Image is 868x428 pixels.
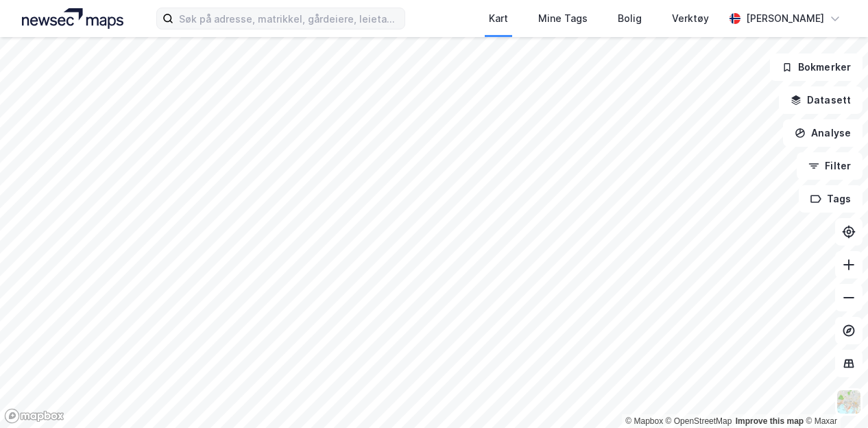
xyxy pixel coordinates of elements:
[746,10,824,27] div: [PERSON_NAME]
[779,86,863,114] button: Datasett
[625,416,663,426] a: Mapbox
[783,119,863,147] button: Analyse
[489,10,508,27] div: Kart
[4,408,64,424] a: Mapbox homepage
[22,8,123,29] img: logo.a4113a55bc3d86da70a041830d287a7e.svg
[799,362,868,428] iframe: Chat Widget
[618,10,642,27] div: Bolig
[666,416,732,426] a: OpenStreetMap
[672,10,709,27] div: Verktøy
[538,10,588,27] div: Mine Tags
[173,8,405,29] input: Søk på adresse, matrikkel, gårdeiere, leietakere eller personer
[799,185,863,213] button: Tags
[797,152,863,180] button: Filter
[799,362,868,428] div: Kontrollprogram for chat
[770,53,863,81] button: Bokmerker
[736,416,804,426] a: Improve this map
